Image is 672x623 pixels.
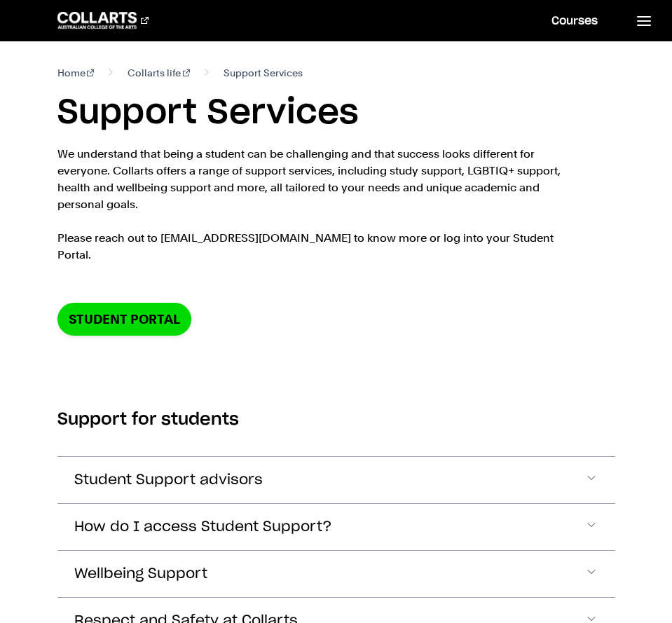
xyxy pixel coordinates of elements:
[57,93,615,135] h1: Support Services
[57,64,95,81] a: Home
[57,551,615,597] button: Wellbeing Support
[57,303,191,336] a: Student Portal
[57,12,149,29] div: Go to homepage
[57,457,615,503] button: Student Support advisors
[57,409,239,431] h2: Support for students
[57,504,615,550] button: How do I access Student Support?
[224,64,303,81] span: Support Services
[74,472,263,488] span: Student Support advisors
[74,519,332,535] span: How do I access Student Support?
[74,566,207,582] span: Wellbeing Support
[128,64,190,81] a: Collarts life
[57,146,569,263] p: We understand that being a student can be challenging and that success looks different for everyo...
